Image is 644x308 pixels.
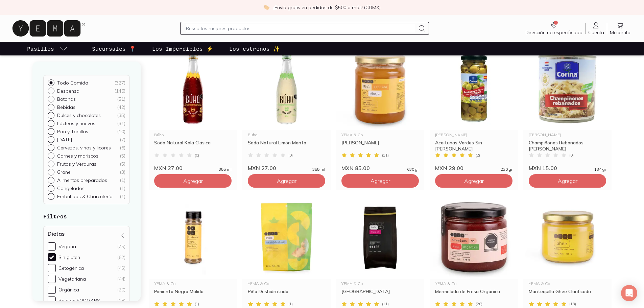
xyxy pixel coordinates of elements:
[529,140,606,152] div: Champiñones Rebanados [PERSON_NAME]
[435,174,512,188] button: Agregar
[288,302,293,306] span: ( 1 )
[263,4,269,10] img: check
[57,185,85,191] p: Congelados
[117,128,125,135] div: ( 10 )
[288,153,293,157] span: ( 0 )
[43,213,67,219] strong: Filtros
[149,47,237,130] img: Soda Natural Kola Clásica Búho
[117,276,125,282] div: (44)
[341,282,419,286] div: YEMA & Co
[152,45,213,53] p: Los Imperdibles ⚡️
[154,288,232,301] div: Pimienta Negra Molida
[26,42,69,55] a: pasillo-todos-link
[120,193,125,199] div: ( 1 )
[476,302,482,306] span: ( 20 )
[186,24,415,32] input: Busca los mejores productos
[58,276,86,282] div: Vegetariana
[336,196,424,279] img: 18444-Café-de-Oaxaca-Tostado-y-Molido
[117,254,125,260] div: (62)
[382,302,389,306] span: ( 11 )
[120,153,125,159] div: ( 5 )
[57,96,76,102] p: Botanas
[195,302,199,306] span: ( 1 )
[529,133,606,137] div: [PERSON_NAME]
[57,80,88,86] p: Todo Comida
[382,153,389,157] span: ( 11 )
[248,140,325,152] div: Soda Natural Limón Menta
[248,133,325,137] div: Búho
[407,167,419,171] span: 630 gr
[242,47,331,130] img: Soda Natural Limón Menta Buho
[92,45,136,53] p: Sucursales 📍
[57,88,79,94] p: Despensa
[430,196,518,279] img: Mermelada de Fresa Orgánica
[120,137,125,143] div: ( 7 )
[149,196,237,279] img: Pimienta Negra Molida
[57,193,113,199] p: Embutidos & Charcutería
[430,47,518,171] a: Aceitunas verdes sin hueso Corina 230 g.[PERSON_NAME]Aceitunas Verdes Sin [PERSON_NAME](2)MXN 29....
[277,177,296,184] span: Agregar
[117,298,125,304] div: (18)
[58,287,79,293] div: Orgánica
[341,133,419,137] div: YEMA & Co
[117,112,125,118] div: ( 35 )
[558,177,577,184] span: Agregar
[242,47,331,171] a: Soda Natural Limón Menta BuhoBúhoSoda Natural Limón Menta(0)MXN 27.00355 ml
[48,253,56,261] input: Sin gluten(62)
[57,161,96,167] p: Frutas y Verduras
[435,165,463,171] span: MXN 29.00
[58,265,84,271] div: Cetogénica
[529,282,606,286] div: YEMA & Co
[435,133,512,137] div: [PERSON_NAME]
[117,265,125,271] div: (45)
[273,4,381,11] p: ¡Envío gratis en pedidos de $500 o más! (CDMX)
[120,145,125,151] div: ( 6 )
[229,45,280,53] p: Los estrenos ✨
[248,174,325,188] button: Agregar
[91,42,137,55] a: Sucursales 📍
[48,275,56,283] input: Vegetariana(44)
[312,167,325,171] span: 355 ml
[569,153,574,157] span: ( 0 )
[464,177,484,184] span: Agregar
[621,285,637,301] div: Open Intercom Messenger
[57,169,72,175] p: Granel
[151,42,214,55] a: Los Imperdibles ⚡️
[48,286,56,294] input: Orgánica(20)
[529,165,557,171] span: MXN 15.00
[117,96,125,102] div: ( 51 )
[219,167,232,171] span: 355 ml
[228,42,281,55] a: Los estrenos ✨
[336,47,424,171] a: Miel de Abeja GrandeYEMA & Co[PERSON_NAME](11)MXN 85.00630 gr
[120,169,125,175] div: ( 3 )
[48,264,56,272] input: Cetogénica(45)
[57,128,88,135] p: Pan y Tortillas
[117,104,125,110] div: ( 42 )
[154,133,232,137] div: Búho
[341,165,370,171] span: MXN 85.00
[154,140,232,152] div: Soda Natural Kola Clásica
[586,21,607,35] a: Cuenta
[57,153,98,159] p: Carnes y mariscos
[501,167,512,171] span: 230 gr
[523,196,612,279] img: Mantequilla clarificada sin caseína y sin lactosa. Tiene un punto de humo alto, por lo que es de ...
[48,242,56,251] input: Vegana(75)
[610,29,630,35] span: Mi carrito
[48,230,65,237] h4: Dietas
[195,153,199,157] span: ( 0 )
[242,196,331,279] img: Piña deshidratada
[48,297,56,305] input: Bajo en FODMAPS(18)
[57,120,95,126] p: Lácteos y huevos
[523,21,585,35] a: Dirección no especificada
[154,282,232,286] div: YEMA & Co
[569,302,576,306] span: ( 18 )
[336,47,424,130] img: Miel de Abeja Grande
[607,21,633,35] a: Mi carrito
[114,80,125,86] div: ( 327 )
[588,29,604,35] span: Cuenta
[58,254,80,260] div: Sin gluten
[248,282,325,286] div: YEMA & Co
[430,47,518,130] img: Aceitunas verdes sin hueso Corina 230 g.
[27,45,54,53] p: Pasillos
[435,140,512,152] div: Aceitunas Verdes Sin [PERSON_NAME]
